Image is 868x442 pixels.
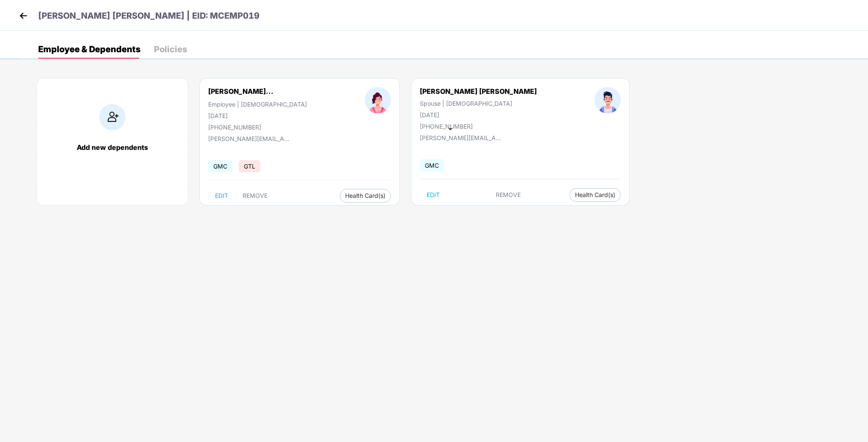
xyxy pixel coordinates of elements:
[427,191,440,198] span: EDIT
[208,112,307,119] div: [DATE]
[236,189,274,203] button: REMOVE
[243,192,268,199] span: REMOVE
[38,45,140,53] div: Employee & Dependents
[489,188,527,202] button: REMOVE
[420,159,444,172] span: GMC
[215,192,228,199] span: EDIT
[208,124,307,131] div: [PHONE_NUMBER]
[575,193,615,197] span: Health Card(s)
[420,188,447,202] button: EDIT
[420,87,537,96] div: [PERSON_NAME] [PERSON_NAME]
[345,194,385,198] span: Health Card(s)
[365,87,391,113] img: profileImage
[154,45,187,53] div: Policies
[496,191,521,198] span: REMOVE
[17,9,30,22] img: back
[420,134,505,141] div: [PERSON_NAME][EMAIL_ADDRESS][DOMAIN_NAME]
[208,160,232,172] span: GMC
[420,123,537,130] div: [PHONE_NUMBER]
[239,160,260,172] span: GTL
[208,87,274,96] div: [PERSON_NAME]...
[208,101,307,108] div: Employee | [DEMOGRAPHIC_DATA]
[45,143,179,152] div: Add new dependents
[208,189,235,203] button: EDIT
[569,188,621,202] button: Health Card(s)
[208,135,293,142] div: [PERSON_NAME][EMAIL_ADDRESS][DOMAIN_NAME]
[340,189,391,203] button: Health Card(s)
[594,87,621,113] img: profileImage
[99,104,126,130] img: addIcon
[38,9,260,23] p: [PERSON_NAME] [PERSON_NAME] | EID: MCEMP019
[420,111,537,118] div: [DATE]
[420,100,537,107] div: Spouse | [DEMOGRAPHIC_DATA]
